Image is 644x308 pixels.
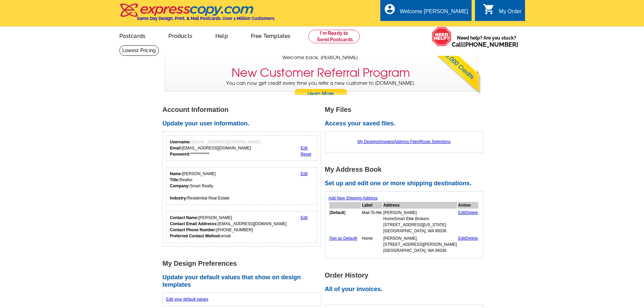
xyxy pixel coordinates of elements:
[432,27,452,46] img: help
[170,234,221,238] strong: Preferred Contact Method:
[329,209,361,234] td: [ ]
[325,166,487,173] h1: My Address Book
[205,27,239,43] a: Help
[170,140,191,144] strong: Username:
[301,215,308,220] a: Edit
[325,120,487,127] h2: Access your saved files.
[362,202,382,209] th: Label
[165,80,477,99] p: You can now get credit every time you refer a new customer to [DOMAIN_NAME].
[170,171,230,201] div: [PERSON_NAME] Realtor Smart Realty Residential Real Estate
[458,209,478,234] td: |
[380,139,393,144] a: Images
[358,139,379,144] a: My Designs
[166,135,317,161] div: Your login information.
[232,66,410,80] h3: New Customer Referral Program
[329,235,361,254] td: [ ]
[325,106,487,113] h1: My Files
[463,41,518,48] a: [PHONE_NUMBER]
[163,106,325,113] h1: Account Information
[331,236,356,241] a: Set as Default
[394,139,419,144] a: Address Files
[466,236,478,241] a: Delete
[329,135,480,148] div: | | |
[383,235,457,254] td: [PERSON_NAME] [STREET_ADDRESS][PERSON_NAME] [GEOGRAPHIC_DATA], WA 99336
[383,209,457,234] td: [PERSON_NAME] HomeSmart Elite Brokers [STREET_ADDRESS][US_STATE] [GEOGRAPHIC_DATA], WA 99336
[240,27,302,43] a: Free Templates
[119,8,275,21] a: Same Day Design, Print, & Mail Postcards. Over 1 Million Customers.
[325,272,487,279] h1: Order History
[170,215,199,220] strong: Contact Name:
[458,235,478,254] td: |
[170,152,191,157] strong: Password:
[458,202,478,209] th: Action
[483,3,495,15] i: shopping_cart
[301,146,308,150] a: Edit
[163,274,325,288] h2: Update your default values that show on design templates
[362,235,382,254] td: Home
[163,120,325,127] h2: Update your user information.
[192,140,261,144] span: [EMAIL_ADDRESS][DOMAIN_NAME]
[166,297,209,302] a: Edit your default values
[384,3,396,15] i: account_circle
[158,27,203,43] a: Products
[109,27,157,43] a: Postcards
[166,211,317,243] div: Who should we contact regarding order issues?
[282,54,359,61] span: Welcome back, [PERSON_NAME].
[466,210,478,215] a: Delete
[420,139,451,144] a: Route Selections
[163,260,325,267] h1: My Design Preferences
[483,7,522,16] a: shopping_cart My Order
[301,171,308,176] a: Edit
[458,210,465,215] a: Edit
[331,210,344,215] b: Default
[137,16,275,21] h4: Same Day Design, Print, & Mail Postcards. Over 1 Million Customers.
[325,180,487,187] h2: Set up and edit one or more shipping destinations.
[170,228,216,232] strong: Contact Phone Number:
[294,89,348,99] a: Learn More
[170,196,187,200] strong: Industry:
[325,286,487,293] h2: All of your invoices.
[170,215,287,239] div: [PERSON_NAME] [EMAIL_ADDRESS][DOMAIN_NAME] [PHONE_NUMBER] email
[383,202,457,209] th: Address
[458,236,465,241] a: Edit
[170,177,180,182] strong: Title:
[362,209,382,234] td: Mail-To-Me
[452,41,518,48] span: Call
[329,196,378,200] a: Add New Shipping Address
[170,146,182,150] strong: Email:
[170,184,190,188] strong: Company:
[170,221,218,226] strong: Contact Email Addresss:
[499,8,522,18] div: My Order
[170,171,183,176] strong: Name:
[301,152,311,157] a: Reset
[452,34,522,48] span: Need help? Are you stuck?
[166,167,317,205] div: Your personal details.
[400,8,468,18] div: Welcome [PERSON_NAME]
